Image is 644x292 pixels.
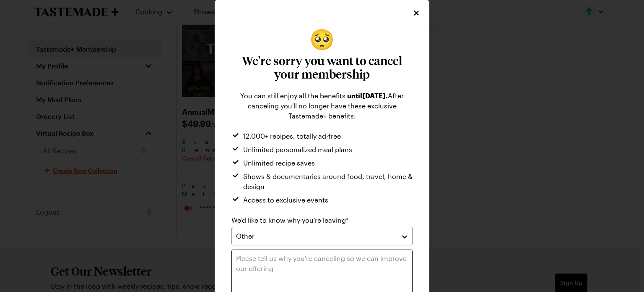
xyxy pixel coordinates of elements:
[347,92,388,100] span: until [DATE] .
[231,227,413,245] button: Other
[243,158,315,168] span: Unlimited recipe saves
[231,215,348,225] label: We'd like to know why you're leaving
[412,8,421,18] button: Close
[309,29,335,49] span: pleading face emoji
[231,91,413,121] div: You can still enjoy all the benefits After canceling you'll no longer have these exclusive Tastem...
[243,145,352,155] span: Unlimited personalized meal plans
[243,171,413,192] span: Shows & documentaries around food, travel, home & design
[236,231,254,241] span: Other
[243,195,328,205] span: Access to exclusive events
[243,131,341,141] span: 12,000+ recipes, totally ad-free
[231,54,413,81] h3: We're sorry you want to cancel your membership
